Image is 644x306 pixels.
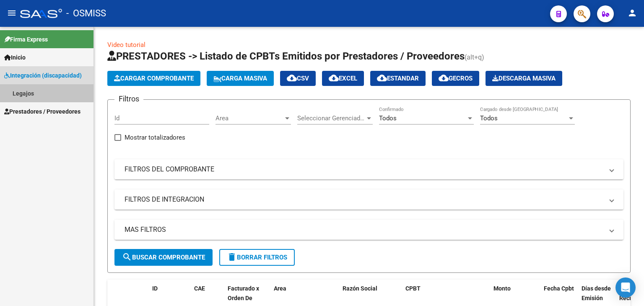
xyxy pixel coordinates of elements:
[114,93,143,105] h3: Filtros
[207,71,274,86] button: Carga Masiva
[107,41,145,49] a: Video tutorial
[439,73,449,83] mat-icon: cloud_download
[227,254,287,261] span: Borrar Filtros
[287,75,309,82] span: CSV
[322,71,364,86] button: EXCEL
[122,252,132,262] mat-icon: search
[194,285,205,292] span: CAE
[114,75,194,82] span: Cargar Comprobante
[439,75,473,82] span: Gecros
[107,50,465,62] span: PRESTADORES -> Listado de CPBTs Emitidos por Prestadores / Proveedores
[377,73,387,83] mat-icon: cloud_download
[216,114,283,122] span: Area
[4,53,26,62] span: Inicio
[114,220,623,240] mat-expansion-panel-header: MAS FILTROS
[377,75,419,82] span: Estandar
[122,254,205,261] span: Buscar Comprobante
[4,71,82,80] span: Integración (discapacidad)
[213,75,267,82] span: Carga Masiva
[280,71,316,86] button: CSV
[4,107,80,116] span: Prestadores / Proveedores
[287,73,297,83] mat-icon: cloud_download
[4,35,48,44] span: Firma Express
[329,73,339,83] mat-icon: cloud_download
[329,75,357,82] span: EXCEL
[405,285,421,292] span: CPBT
[114,189,623,210] mat-expansion-panel-header: FILTROS DE INTEGRACION
[480,114,498,122] span: Todos
[465,53,484,61] span: (alt+q)
[66,4,106,23] span: - OSMISS
[114,249,213,266] button: Buscar Comprobante
[379,114,397,122] span: Todos
[370,71,426,86] button: Estandar
[7,8,17,18] mat-icon: menu
[228,285,259,301] span: Facturado x Orden De
[219,249,295,266] button: Borrar Filtros
[582,285,611,301] span: Días desde Emisión
[619,285,643,301] span: Fecha Recibido
[615,277,636,298] div: Open Intercom Messenger
[492,75,556,82] span: Descarga Masiva
[125,132,185,143] span: Mostrar totalizadores
[125,225,603,234] mat-panel-title: MAS FILTROS
[432,71,479,86] button: Gecros
[125,195,603,204] mat-panel-title: FILTROS DE INTEGRACION
[114,159,623,179] mat-expansion-panel-header: FILTROS DEL COMPROBANTE
[627,8,637,18] mat-icon: person
[227,252,237,262] mat-icon: delete
[343,285,377,292] span: Razón Social
[274,285,286,292] span: Area
[107,71,200,86] button: Cargar Comprobante
[486,71,562,86] button: Descarga Masiva
[544,285,574,292] span: Fecha Cpbt
[486,71,562,86] app-download-masive: Descarga masiva de comprobantes (adjuntos)
[152,285,158,292] span: ID
[493,285,511,292] span: Monto
[297,114,365,122] span: Seleccionar Gerenciador
[125,165,603,174] mat-panel-title: FILTROS DEL COMPROBANTE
